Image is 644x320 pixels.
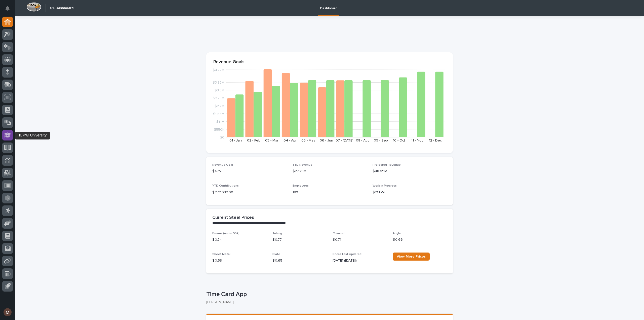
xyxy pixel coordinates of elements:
[6,6,13,14] div: Notifications
[214,128,224,131] tspan: $550K
[50,6,73,10] h2: 01. Dashboard
[212,169,287,174] p: $47M
[213,68,224,72] tspan: $4.77M
[272,237,327,242] p: $ 0.77
[206,300,449,304] p: [PERSON_NAME]
[333,258,387,263] p: [DATE] ([DATE])
[293,190,367,195] p: 180
[215,104,224,108] tspan: $2.2M
[397,255,426,258] span: View More Prices
[393,139,405,142] text: 10 - Oct
[333,232,344,235] span: Channel
[411,139,423,142] text: 11 - Nov
[212,232,239,235] span: Beams (under 55#)
[393,253,430,261] a: View More Prices
[333,237,387,242] p: $ 0.71
[213,59,446,65] p: Revenue Goals
[284,139,297,142] text: 04 - Apr
[213,81,224,84] tspan: $3.85M
[333,253,361,256] span: Prices Last Updated
[373,184,397,187] span: Work in Progress
[212,163,233,166] span: Revenue Goal
[429,139,442,142] text: 12 - Dec
[293,184,309,187] span: Employees
[212,237,266,242] p: $ 0.74
[373,163,401,166] span: Projected Revenue
[220,136,224,139] tspan: $0
[206,291,451,298] p: Time Card App
[373,190,447,195] p: $21.15M
[301,139,315,142] text: 05 - May
[374,139,388,142] text: 09 - Sep
[293,163,312,166] span: YTD Revenue
[213,96,224,100] tspan: $2.75M
[272,258,327,263] p: $ 0.65
[212,253,230,256] span: Sheet Metal
[215,89,224,92] tspan: $3.3M
[212,215,254,221] h2: Current Steel Prices
[212,184,239,187] span: YTD Contributions
[229,139,242,142] text: 01 - Jan
[26,2,41,12] img: Workspace Logo
[2,307,13,317] button: users-avatar
[212,190,287,195] p: $ 272,932.00
[393,232,401,235] span: Angle
[213,112,224,116] tspan: $1.65M
[272,253,280,256] span: Plate
[356,139,370,142] text: 08 - Aug
[336,139,353,142] text: 07 - [DATE]
[212,258,266,263] p: $ 0.59
[247,139,260,142] text: 02 - Feb
[272,232,282,235] span: Tubing
[265,139,278,142] text: 03 - Mar
[320,139,333,142] text: 06 - Jun
[293,169,367,174] p: $27.29M
[216,120,224,123] tspan: $1.1M
[393,237,447,242] p: $ 0.66
[373,169,447,174] p: $48.69M
[2,3,13,14] button: Notifications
